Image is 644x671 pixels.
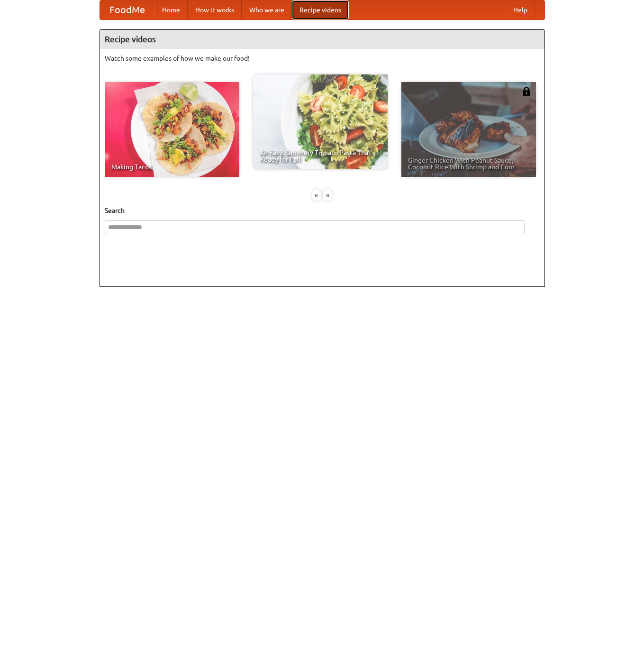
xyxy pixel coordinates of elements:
h4: Recipe videos [100,30,544,49]
a: Help [506,0,535,19]
span: An Easy, Summery Tomato Pasta That's Ready for Fall [260,149,381,163]
h5: Search [105,206,540,215]
div: « [312,189,321,201]
a: Who we are [242,0,292,19]
p: Watch some examples of how we make our food! [105,54,540,63]
a: How it works [188,0,242,19]
div: » [323,189,332,201]
span: Making Tacos [111,164,233,170]
img: 483408.png [522,87,531,96]
a: An Easy, Summery Tomato Pasta That's Ready for Fall [253,74,388,169]
a: Recipe videos [292,0,349,19]
a: Home [154,0,188,19]
a: FoodMe [100,0,154,19]
a: Making Tacos [105,82,239,177]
